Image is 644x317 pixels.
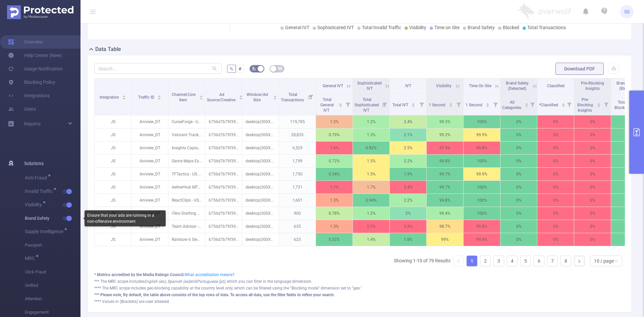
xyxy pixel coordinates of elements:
[537,155,574,167] p: 0%
[464,155,500,167] p: 100%
[500,220,537,233] p: 0%
[537,181,574,194] p: 0%
[464,194,500,207] p: 100%
[279,142,316,154] p: 6,529
[547,256,557,266] a: 7
[614,259,618,264] i: icon: down
[601,94,611,115] i: Filter menu
[131,142,168,154] p: Aniview_DT
[353,194,389,207] p: 0.94%
[144,279,190,284] i: English (en), Spanish (es)
[279,168,316,180] p: 1,750
[279,128,316,141] p: 28,835
[205,181,242,194] p: 6756d7b79f394879f30c5a57
[353,142,389,154] p: 0.92%
[464,207,500,220] p: 100%
[205,220,242,233] p: 6756d7b79f394879f30c5a57
[527,25,566,30] span: Total Transactions
[434,25,460,30] span: Time on Site
[320,97,334,113] span: Total General IVT
[242,220,279,233] p: desktop|300X250
[427,220,463,233] p: 98.7%
[239,94,243,98] div: Sort
[168,128,205,141] p: Valorant Tracker - US - 300x250 inside 400x300 - Domain
[230,66,233,71] span: %
[534,256,544,266] a: 6
[528,94,537,115] i: Filter menu
[95,181,131,194] p: JS
[122,94,126,98] div: Sort
[560,256,571,266] li: 8
[427,142,463,154] p: 97.9%
[200,94,203,96] i: icon: caret-up
[597,104,601,106] i: icon: caret-down
[353,181,389,194] p: 1.7%
[7,5,73,19] img: Protected Media
[577,259,581,263] i: icon: right
[594,256,614,266] div: 10 / page
[506,81,529,91] span: Brand Safety (Detected)
[597,102,601,104] i: icon: caret-up
[242,168,279,180] p: desktop|300X250
[172,92,196,102] span: Channel/Line Item
[574,128,611,141] p: 0%
[25,239,80,252] span: Passport
[500,194,537,207] p: 0%
[520,256,531,266] li: 5
[464,142,500,154] p: 99.8%
[199,94,203,98] div: Sort
[486,102,490,106] div: Sort
[427,207,463,220] p: 99.4%
[547,84,565,88] span: Classified
[427,115,463,128] p: 99.3%
[427,168,463,180] p: 99.7%
[500,115,537,128] p: 0%
[207,92,236,102] span: Ad Source/Creative
[25,279,80,292] span: Unified
[279,155,316,167] p: 1,799
[343,94,353,115] i: Filter menu
[316,155,353,167] p: 0.72%
[353,220,389,233] p: 2.2%
[534,256,544,266] li: 6
[168,155,205,167] p: Game Maps Escape from [GEOGRAPHIC_DATA] - US - 300x250 inside 400x300 - domain
[390,128,426,141] p: 2.1%
[561,256,571,266] a: 8
[339,102,342,104] i: icon: caret-up
[624,5,630,18] span: SS
[339,104,342,106] i: icon: caret-down
[278,66,282,70] i: icon: table
[537,142,574,154] p: 0%
[316,115,353,128] p: 1.2%
[131,128,168,141] p: Aniview_DT
[502,100,522,110] span: All Categories
[279,220,316,233] p: 635
[131,168,168,180] p: Aniview_DT
[565,94,574,115] i: Filter menu
[427,233,463,246] p: 99%
[394,256,450,266] li: Showing 1-10 of 79 Results
[95,233,131,246] p: JS
[94,285,625,291] div: **** The MRC scope includes geo-blocking capability at the country level only, which can be filte...
[24,157,44,170] span: Solutions
[574,220,611,233] p: 0%
[316,220,353,233] p: 1.3%
[537,220,574,233] p: 0%
[25,212,80,225] span: Brand Safety
[25,189,55,194] span: Invalid Traffic
[353,128,389,141] p: 1.3%
[281,92,305,102] span: Total Transactions
[94,272,184,277] b: * Metrics accredited by the Media Ratings Council.
[197,279,225,284] i: Portuguese (pt)
[427,181,463,194] p: 99.7%
[131,155,168,167] p: Aniview_DT
[8,49,62,62] a: Help Center (New)
[500,181,537,194] p: 0%
[521,256,531,266] a: 5
[316,168,353,180] p: 0.34%
[25,256,37,261] span: MRC
[574,168,611,180] p: 0%
[577,97,593,113] span: Pre-Blocking Insights
[574,115,611,128] p: 0%
[427,194,463,207] p: 99.8%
